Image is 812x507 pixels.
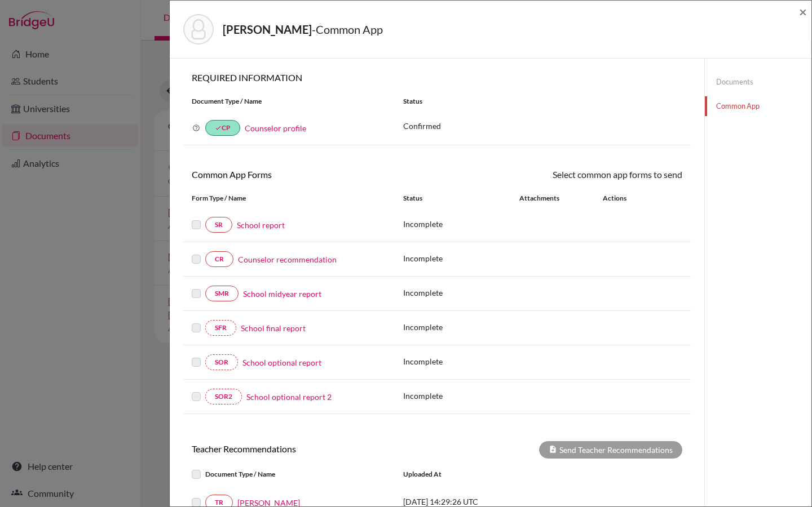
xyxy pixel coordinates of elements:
a: SOR2 [205,389,242,404]
p: Incomplete [403,218,519,230]
h6: Teacher Recommendations [183,443,437,454]
div: Document Type / Name [183,468,395,481]
p: Incomplete [403,287,519,299]
a: Counselor profile [245,123,306,133]
button: Close [799,5,807,19]
p: Confirmed [403,120,682,132]
p: Incomplete [403,252,519,264]
div: Uploaded at [395,468,564,481]
strong: [PERSON_NAME] [223,23,312,36]
a: Counselor recommendation [238,253,337,265]
a: CR [205,251,233,267]
h6: REQUIRED INFORMATION [183,72,691,83]
div: Attachments [519,193,589,203]
div: Document Type / Name [183,96,395,106]
span: × [799,3,807,20]
div: Status [403,193,519,203]
p: Incomplete [403,321,519,333]
div: Select common app forms to send [437,168,691,181]
a: SFR [205,320,236,336]
a: Common App [705,96,811,116]
span: - Common App [312,23,383,36]
h6: Common App Forms [183,169,437,180]
a: doneCP [205,120,240,136]
p: Incomplete [403,355,519,367]
a: SMR [205,286,239,301]
div: Status [395,96,691,106]
a: School report [237,219,285,231]
a: School optional report 2 [246,391,332,403]
div: Actions [589,193,659,203]
a: Documents [705,72,811,92]
a: SR [205,217,232,233]
a: School optional report [242,357,321,368]
a: School midyear report [243,288,321,300]
p: Incomplete [403,390,519,402]
a: School final report [241,322,306,334]
i: done [215,124,222,131]
a: SOR [205,354,238,370]
div: Send Teacher Recommendations [539,441,682,459]
div: Form Type / Name [183,193,395,203]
